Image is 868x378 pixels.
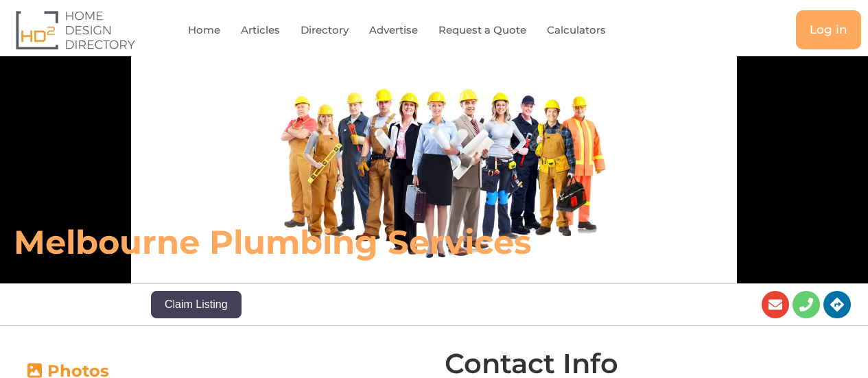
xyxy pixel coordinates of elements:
[188,14,220,46] a: Home
[151,291,242,318] button: Claim Listing
[547,14,606,46] a: Calculators
[301,14,349,46] a: Directory
[438,14,526,46] a: Request a Quote
[369,14,418,46] a: Advertise
[178,14,648,46] nav: Menu
[445,350,618,377] h4: Contact Info
[14,222,601,263] h6: Melbourne Plumbing Services
[241,14,280,46] a: Articles
[810,24,847,36] span: Log in
[796,10,861,49] a: Log in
